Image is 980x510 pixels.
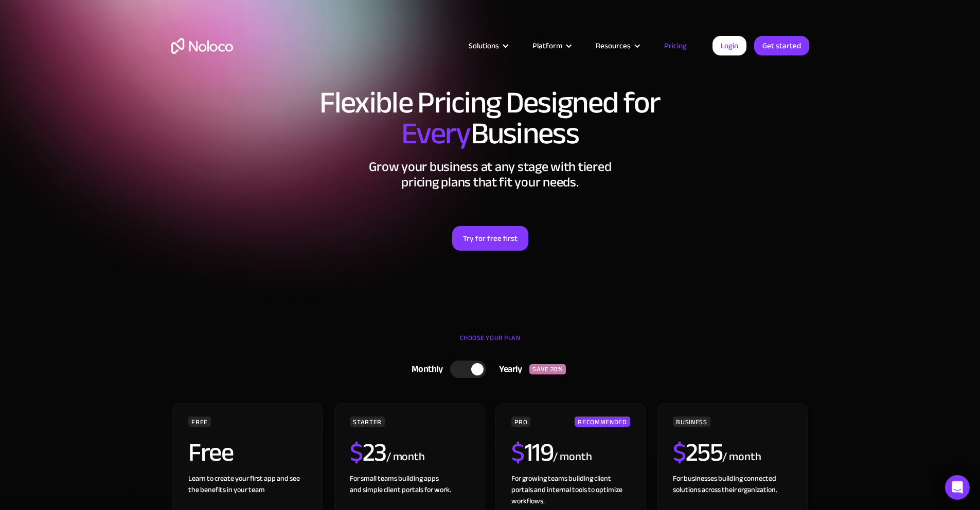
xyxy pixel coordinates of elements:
div: Resources [596,39,631,52]
div: Platform [520,39,583,52]
div: RECOMMENDED [575,417,630,427]
h2: 255 [673,440,722,465]
a: Try for free first [452,226,528,251]
div: Resources [583,39,651,52]
a: home [171,38,233,54]
h2: Grow your business at any stage with tiered pricing plans that fit your needs. [171,159,809,190]
div: Solutions [469,39,499,52]
div: CHOOSE YOUR PLAN [171,330,809,356]
div: Solutions [456,39,520,52]
div: / month [553,449,592,465]
a: Get started [754,36,809,55]
div: / month [386,449,425,465]
span: Every [401,105,471,162]
div: PRO [511,417,530,427]
h2: 23 [350,440,386,465]
div: / month [722,449,761,465]
h2: Free [188,440,233,465]
span: $ [511,428,524,477]
div: SAVE 20% [529,364,566,374]
div: Open Intercom Messenger [945,475,970,500]
div: Platform [532,39,562,52]
div: Yearly [486,362,529,377]
a: Login [712,36,746,55]
div: STARTER [350,417,384,427]
div: BUSINESS [673,417,710,427]
span: $ [350,428,363,477]
h1: Flexible Pricing Designed for Business [171,87,809,149]
a: Pricing [651,39,700,52]
span: $ [673,428,686,477]
h2: 119 [511,440,553,465]
div: FREE [188,417,211,427]
div: Monthly [399,362,451,377]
